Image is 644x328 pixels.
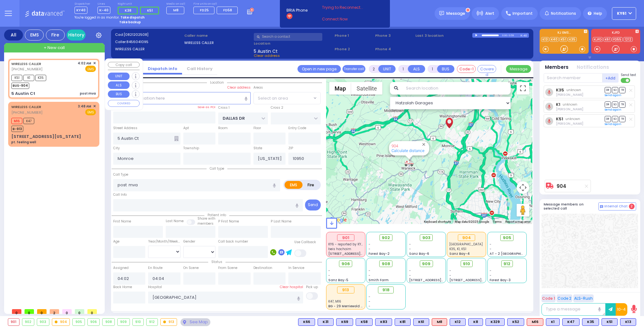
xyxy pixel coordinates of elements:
[486,318,505,326] div: BLS
[253,146,262,151] label: State
[619,116,625,122] span: TR
[369,273,370,278] span: -
[118,319,130,325] div: 909
[605,122,621,126] a: Send again
[148,265,163,271] label: En Route
[166,219,184,224] label: Last Name
[254,53,280,58] span: Clear address
[258,95,288,101] span: Select an area
[600,205,603,208] img: comment-alt.png
[507,32,508,39] div: /
[541,37,549,42] a: K13
[551,11,576,16] span: Notifications
[62,309,72,314] span: 0
[545,64,569,71] button: Members
[115,32,182,37] label: Cad:
[22,319,34,325] div: 902
[557,294,572,302] button: Code 2
[336,318,353,326] div: BLS
[568,37,577,42] a: K35
[75,2,90,6] label: Dispatcher
[113,146,120,151] label: City
[97,2,110,6] label: Lines
[546,318,560,326] div: BLS
[46,30,65,41] div: Fire
[113,265,129,271] label: Assigned
[468,318,483,326] div: K8
[328,299,341,304] span: K47, M16
[182,66,217,72] a: Call History
[328,251,388,256] span: [STREET_ADDRESS][PERSON_NAME]
[173,8,179,13] span: M8
[113,239,119,244] label: Age
[286,8,308,13] span: BRIA Phone
[449,268,451,273] span: -
[594,11,602,16] span: Help
[369,294,403,299] div: -
[25,9,67,17] img: Logo
[285,181,303,189] label: EMS
[382,261,390,267] span: 908
[208,260,225,264] span: Status
[328,268,330,273] span: -
[490,242,491,247] span: -
[503,235,511,241] span: 905
[612,87,618,93] span: SO
[218,126,228,131] label: Room
[11,75,22,81] span: K51
[8,319,19,325] div: 901
[11,67,42,72] span: [PHONE_NUMBER]
[527,318,543,326] div: M16
[421,141,427,147] button: Close
[184,33,252,38] label: Caller name
[446,10,465,17] span: Message
[375,33,414,38] span: Phone 3
[23,118,34,124] span: K47
[113,172,128,177] label: Call Type
[565,117,580,121] span: unknown
[11,118,22,124] span: M16
[605,116,611,122] span: DR
[11,61,41,66] a: WIRELESS CALLER
[328,304,364,309] span: BG - 29 Merriewold S.
[75,7,87,14] span: KY40
[11,140,36,145] div: pt. feeling well
[85,66,96,72] span: EMS
[605,87,611,93] span: DR
[369,242,370,247] span: -
[620,318,636,326] div: BLS
[356,318,373,326] div: K58
[147,8,153,13] span: K51
[67,30,86,41] a: History
[602,318,618,326] div: BLS
[113,219,131,224] label: First Name
[617,11,626,16] span: KY61
[409,242,411,247] span: -
[25,309,34,314] span: 0
[253,265,272,271] label: Destination
[11,90,35,97] div: 5 Austin Ct
[193,2,240,6] label: Fire units on call
[616,303,627,316] button: 10-4
[115,46,182,52] label: WIRELESS CALLER
[78,104,91,109] span: 3:48 AM
[271,219,291,224] label: P Last Name
[517,82,529,95] button: Toggle fullscreen view
[556,102,560,107] a: K1
[449,278,509,282] span: [STREET_ADDRESS][PERSON_NAME]
[369,278,389,282] span: Smith Farm
[563,102,577,107] span: unknown
[103,319,114,325] div: 908
[506,65,531,73] button: Message
[50,309,59,314] span: 2
[183,265,199,271] label: On Scene
[507,318,524,326] div: BLS
[124,32,148,37] span: [0821202508]
[375,318,392,326] div: K83
[490,273,491,278] span: -
[490,247,491,251] span: -
[115,39,182,45] label: Caller:
[306,285,318,290] label: Pick up
[513,11,533,16] span: Important
[378,65,396,73] button: UNIT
